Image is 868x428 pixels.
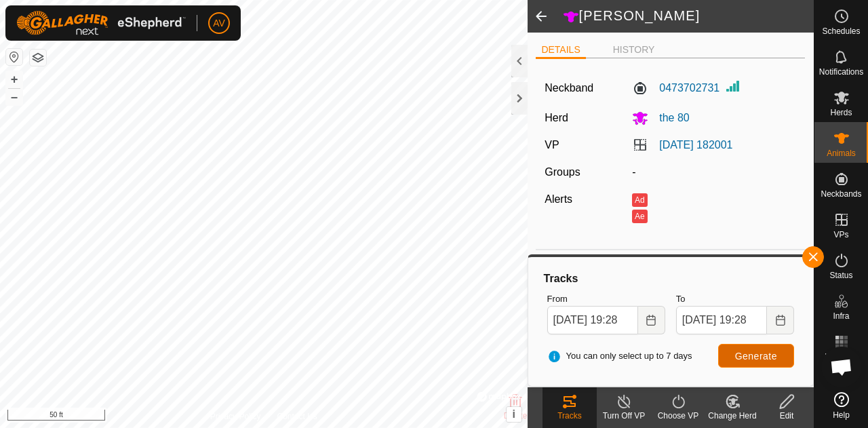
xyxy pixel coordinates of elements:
button: + [6,71,22,87]
label: Neckband [545,80,593,96]
label: VP [545,139,559,151]
button: Ad [632,193,647,207]
label: 0473702731 [632,80,719,96]
a: [DATE] 182001 [659,139,732,151]
label: Groups [545,166,580,178]
button: Ae [632,210,647,223]
button: Choose Date [638,306,665,334]
div: Change Herd [705,410,759,422]
div: Choose VP [651,410,705,422]
li: HISTORY [608,43,660,57]
span: You can only select up to 7 days [547,349,692,363]
div: Turn Off VP [597,410,651,422]
div: Tracks [542,271,800,287]
button: i [507,407,521,422]
label: To [676,292,794,306]
span: Generate [735,351,777,362]
span: Help [833,411,850,419]
div: - [627,164,802,180]
span: Heatmap [825,353,858,361]
button: Generate [718,344,794,368]
button: Map Layers [30,50,46,66]
button: Choose Date [767,306,794,334]
button: – [6,89,22,105]
a: Help [814,387,868,425]
span: Notifications [819,68,863,76]
span: AV [213,16,225,31]
a: Open chat [821,347,862,387]
span: VPs [833,231,848,239]
span: i [512,408,515,420]
span: Neckbands [821,190,861,198]
label: Alerts [545,193,572,205]
span: the 80 [648,112,689,123]
span: Status [829,271,852,279]
div: Tracks [542,410,597,422]
a: Contact Us [277,410,317,423]
h2: [PERSON_NAME] [563,7,814,25]
span: Schedules [822,27,860,35]
img: Signal strength [725,78,741,94]
span: Herds [830,109,852,117]
span: Animals [827,149,856,157]
a: Privacy Policy [210,410,261,423]
div: Edit [759,410,814,422]
li: DETAILS [536,43,585,59]
label: Herd [545,112,568,123]
label: From [547,292,665,306]
span: Infra [833,312,849,320]
button: Reset Map [6,49,22,65]
img: Gallagher Logo [16,11,186,35]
